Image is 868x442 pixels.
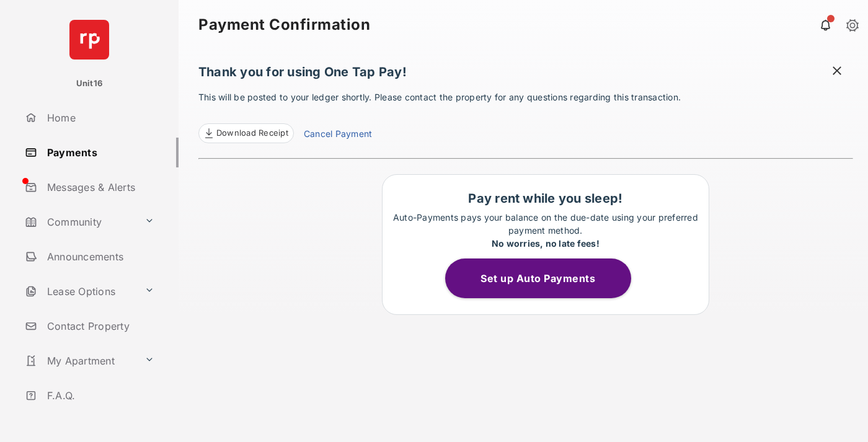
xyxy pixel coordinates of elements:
a: Contact Property [20,311,179,341]
a: Download Receipt [198,123,294,143]
p: Auto-Payments pays your balance on the due-date using your preferred payment method. [389,211,702,250]
a: Cancel Payment [304,127,372,143]
img: svg+xml;base64,PHN2ZyB4bWxucz0iaHR0cDovL3d3dy53My5vcmcvMjAwMC9zdmciIHdpZHRoPSI2NCIgaGVpZ2h0PSI2NC... [69,20,109,60]
a: Set up Auto Payments [445,272,646,285]
h1: Pay rent while you sleep! [389,191,702,206]
a: Announcements [20,242,179,272]
a: Messages & Alerts [20,172,179,202]
a: Home [20,103,179,133]
a: Lease Options [20,276,139,306]
a: Payments [20,138,179,167]
a: F.A.Q. [20,381,179,410]
strong: Payment Confirmation [198,17,370,32]
p: Unit16 [76,77,103,90]
p: This will be posted to your ledger shortly. Please contact the property for any questions regardi... [198,91,853,143]
a: My Apartment [20,346,139,376]
a: Community [20,207,139,237]
button: Set up Auto Payments [445,259,631,298]
h1: Thank you for using One Tap Pay! [198,64,853,86]
span: Download Receipt [216,127,288,139]
div: No worries, no late fees! [389,237,702,250]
